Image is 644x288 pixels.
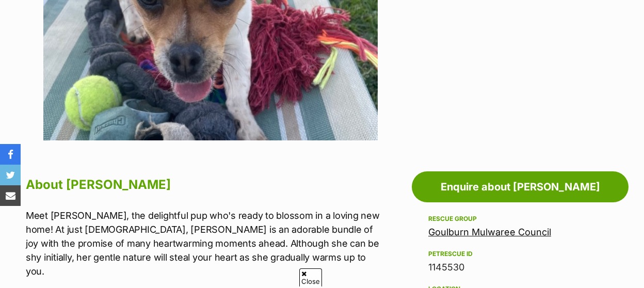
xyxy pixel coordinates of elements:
div: PetRescue ID [428,250,612,258]
span: Close [299,268,322,286]
div: Rescue group [428,215,612,223]
h2: About [PERSON_NAME] [26,173,383,196]
div: 1145530 [428,260,612,275]
a: Enquire about [PERSON_NAME] [412,171,629,202]
a: Goulburn Mulwaree Council [428,227,551,237]
p: Meet [PERSON_NAME], the delightful pup who's ready to blossom in a loving new home! At just [DEMO... [26,209,383,278]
